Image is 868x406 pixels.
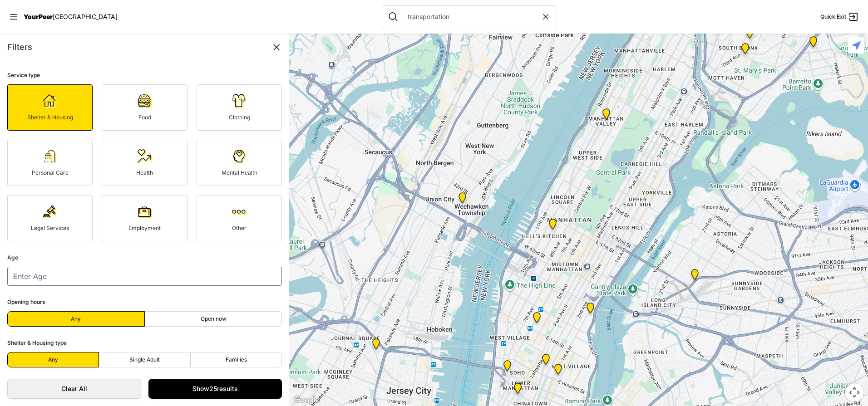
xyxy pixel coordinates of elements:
[232,225,247,231] span: Other
[549,360,567,382] div: University Community Social Services (UCSS)
[136,169,153,176] span: Health
[7,140,93,186] a: Personal Care
[740,24,759,46] div: Bronx Youth Center (BYC)
[820,11,859,22] a: Quick Exit
[129,356,160,363] span: Single Adult
[581,299,600,321] div: 30th Street Intake Center for Men
[32,169,69,176] span: Personal Care
[226,356,247,363] span: Families
[229,114,250,121] span: Clothing
[138,114,151,121] span: Food
[7,267,282,286] input: Enter Age
[222,169,257,176] span: Mental Health
[597,105,616,127] div: Trinity Lutheran Church
[31,225,69,231] span: Legal Services
[7,298,45,305] span: Opening hours
[201,315,227,323] span: Open now
[291,394,321,406] a: Open this area in Google Maps (opens a new window)
[197,140,282,186] a: Mental Health
[7,195,93,241] a: Legal Services
[508,379,527,401] div: Tribeca Campus/New York City Rescue Mission
[291,394,321,406] img: Google
[787,15,806,37] div: Bronx
[7,254,18,261] span: Age
[7,339,67,346] span: Shelter & Housing type
[845,383,863,401] button: Map camera controls
[27,114,73,121] span: Shelter & Housing
[367,335,385,357] div: Main Location
[24,14,118,20] a: YourPeer[GEOGRAPHIC_DATA]
[71,315,81,323] span: Any
[537,350,555,372] div: Third Street Men's Shelter and Clinic
[7,72,40,78] span: Service type
[804,33,823,54] div: Living Room 24-Hour Drop-In Center
[528,308,546,330] div: New York City Location
[17,384,132,393] span: Clear All
[543,215,562,237] div: 9th Avenue Drop-in Center
[48,356,58,363] span: Any
[7,84,93,131] a: Shelter & Housing
[148,379,282,399] a: Show25results
[128,225,161,231] span: Employment
[453,189,472,210] div: CASA Coordinated Entry Program Perc Dop-in Center
[102,84,187,131] a: Food
[53,13,118,20] span: [GEOGRAPHIC_DATA]
[24,13,53,20] span: YourPeer
[102,195,187,241] a: Employment
[102,140,187,186] a: Health
[197,195,282,241] a: Other
[402,12,541,21] input: Search
[736,39,755,61] div: The Bronx Pride Center
[686,265,704,287] div: Queens - Main Office
[7,42,32,52] span: Filters
[498,357,517,378] div: Main Location, SoHo, DYCD Youth Drop-in Center
[7,379,141,399] a: Clear All
[197,84,282,131] a: Clothing
[820,13,846,20] span: Quick Exit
